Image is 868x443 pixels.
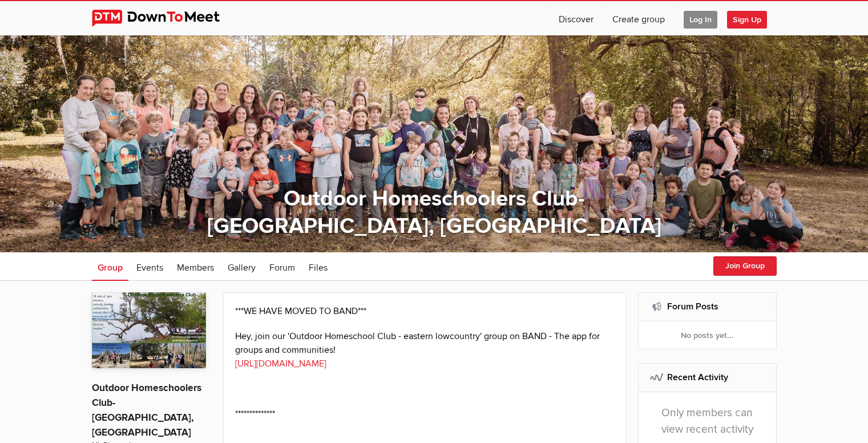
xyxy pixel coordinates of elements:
[650,364,765,391] h2: Recent Activity
[675,1,726,35] a: Log In
[309,262,328,273] span: Files
[684,11,717,29] span: Log In
[269,262,295,273] span: Forum
[639,321,776,349] div: No posts yet...
[92,252,128,281] a: Group
[727,1,776,35] a: Sign Up
[92,10,237,27] img: DownToMeet
[235,358,326,369] a: [URL][DOMAIN_NAME]
[603,1,674,35] a: Create group
[131,252,169,281] a: Events
[303,252,333,281] a: Files
[222,252,261,281] a: Gallery
[177,262,214,273] span: Members
[92,292,206,368] img: Outdoor Homeschoolers Club- Charleston, SC
[136,262,163,273] span: Events
[550,1,603,35] a: Discover
[727,11,767,29] span: Sign Up
[171,252,220,281] a: Members
[98,262,123,273] span: Group
[228,262,256,273] span: Gallery
[713,256,777,276] button: Join Group
[235,329,615,370] p: Hey, join our 'Outdoor Homeschool Club - eastern lowcountry' group on BAND - The app for groups a...
[667,301,718,312] a: Forum Posts
[264,252,301,281] a: Forum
